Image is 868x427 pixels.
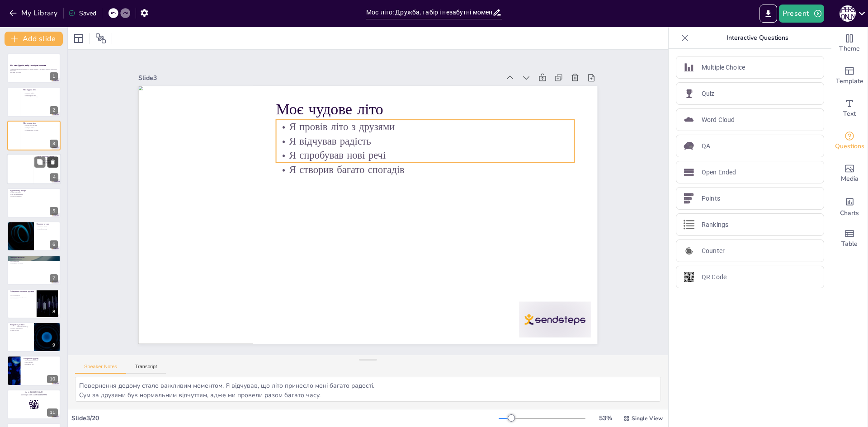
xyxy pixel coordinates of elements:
[759,5,777,23] button: Export to PowerPoint
[831,157,868,190] div: Add images, graphics, shapes or video
[23,122,58,125] p: Моє чудове літо
[138,74,500,82] div: Slide 3
[10,261,58,263] p: Нові враження
[684,167,694,178] img: Open Ended icon
[7,221,61,251] div: https://cdn.sendsteps.com/images/logo/sendsteps_logo_white.pnghttps://cdn.sendsteps.com/images/lo...
[47,408,58,417] div: 11
[684,193,694,204] img: Points icon
[10,328,31,329] p: Розваги та активності
[10,290,34,293] p: Спілкування з новими друзями
[10,262,58,264] p: Спогади на все життя
[37,163,58,165] p: Обговорення та секрети
[7,356,61,385] div: 10
[50,174,58,182] div: 4
[50,341,58,349] div: 9
[835,141,864,151] span: Questions
[10,195,58,197] p: Незабутні активності
[7,389,61,419] div: 11
[692,27,822,49] p: Interactive Questions
[7,121,61,150] div: https://cdn.sendsteps.com/images/logo/sendsteps_logo_white.pnghttps://cdn.sendsteps.com/images/lo...
[23,91,58,93] p: Я провів літо з друзями
[7,6,61,20] button: My Library
[840,5,856,23] button: А [PERSON_NAME]
[71,31,86,46] div: Layout
[68,9,96,18] div: Saved
[10,329,31,331] p: Танці та співи
[684,114,694,125] img: Word Cloud icon
[10,64,46,66] strong: Моє літо: Дружба, табір і незабутні моменти
[7,289,61,319] div: 8
[37,223,58,225] p: Купання та ігри
[840,5,856,22] div: А [PERSON_NAME]
[7,154,61,184] div: https://cdn.sendsteps.com/images/logo/sendsteps_logo_white.pnghttps://cdn.sendsteps.com/images/lo...
[684,62,694,73] img: Multiple Choice icon
[831,222,868,255] div: Add a table
[831,190,868,222] div: Add charts and graphs
[831,27,868,60] div: Change the overall theme
[50,72,58,80] div: 1
[836,76,863,86] span: Template
[50,274,58,282] div: 7
[702,220,728,230] p: Rankings
[10,68,58,71] p: У цій презентації ми розглянемо, як я провів своє літо, з друзями, в таборі та незабутніми момент...
[23,93,58,94] p: Я відчував радість
[126,364,166,374] button: Transcript
[10,294,34,296] p: Нові знайомства
[702,194,720,203] p: Points
[37,155,58,158] p: Друзі, з якими я гуляв
[276,134,575,149] p: Я відчував радість
[50,140,58,148] div: 3
[10,259,58,261] p: Радість кожного дня
[37,229,58,230] p: Сміх та веселощі
[684,88,694,99] img: Quiz icon
[75,364,126,374] button: Speaker Notes
[23,124,58,126] p: Я провів літо з друзями
[10,394,58,396] p: and login with code
[779,5,824,23] button: Present
[684,141,694,151] img: QA icon
[7,53,61,83] div: https://cdn.sendsteps.com/images/logo/sendsteps_logo_white.pnghttps://cdn.sendsteps.com/images/lo...
[30,391,43,393] strong: [DOMAIN_NAME]
[23,128,58,130] p: Я спробував нові речі
[75,377,661,402] textarea: Це літо стало чудовим завдяки моїм друзям, з якими я проводив багато часу. Ми разом гуляли, сміял...
[702,115,735,125] p: Word Cloud
[594,414,616,422] div: 53 %
[10,189,58,192] p: Відпочинок у таборі
[843,109,856,119] span: Text
[23,361,58,363] p: Сум за друзями
[23,96,58,98] p: Я створив багато спогадів
[23,126,58,128] p: Я відчував радість
[841,174,859,184] span: Media
[632,415,663,422] span: Single View
[50,106,58,114] div: 2
[684,272,694,282] img: QR Code icon
[840,208,859,218] span: Charts
[10,326,31,328] p: Вечірки в [GEOGRAPHIC_DATA]
[50,207,58,215] div: 5
[839,44,860,54] span: Theme
[23,94,58,96] p: Я спробував нові речі
[10,298,34,300] p: Нові інтереси
[831,92,868,125] div: Add text boxes
[34,157,45,168] button: Duplicate Slide
[702,246,725,256] p: Counter
[50,308,58,316] div: 8
[831,60,868,92] div: Add ready made slides
[702,63,745,72] p: Multiple Choice
[10,324,31,326] p: Вечірки та розваги
[10,192,58,193] p: Табір "Мандарин"
[7,188,61,218] div: https://cdn.sendsteps.com/images/logo/sendsteps_logo_white.pnghttps://cdn.sendsteps.com/images/lo...
[684,219,694,230] img: Rankings icon
[95,33,106,44] span: Position
[47,375,58,383] div: 10
[10,72,58,74] p: Generated with [URL]
[23,363,58,365] p: Спогади про літо
[276,163,575,177] p: Я створив багато спогадів
[23,357,58,360] p: Повернення додому
[366,6,492,19] input: Insert title
[684,245,694,256] img: Counter icon
[702,168,736,177] p: Open Ended
[702,141,710,151] p: QA
[841,239,858,249] span: Table
[37,160,58,161] p: Друзі Васій і [PERSON_NAME]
